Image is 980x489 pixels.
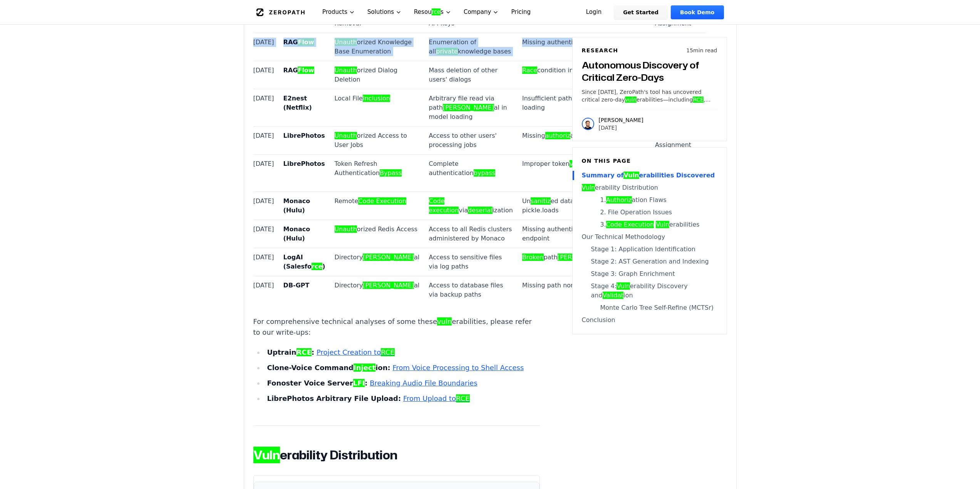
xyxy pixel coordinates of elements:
em: validat [570,160,590,167]
td: Missing authentication in list endpoint [518,33,650,61]
strong: Fonoster Voice Server : [267,379,367,387]
em: Unauth [335,38,357,46]
a: Our Technical Methodology [582,232,717,242]
strong: RAG [283,67,314,74]
a: 2. File Operation Issues [582,208,717,217]
td: Token Refresh Authentication [330,154,424,192]
em: Vuln [582,184,595,191]
strong: LibrePhotos [283,160,325,167]
em: Code execution [429,197,459,214]
em: vuln [437,317,452,325]
em: Broken [522,254,544,261]
em: Vuln [616,282,630,290]
td: Missing ation in job queue [518,126,650,154]
strong: Monaco (Hulu) [283,225,310,242]
p: For comprehensive technical analyses of some these erabilities, please refer to our write-ups: [253,316,540,338]
em: bypass [474,169,495,177]
td: [DATE] [253,33,279,61]
em: [PERSON_NAME] [363,254,414,261]
h6: On this page [582,157,717,165]
em: Flow [298,38,314,46]
strong: Clone-Voice Command ion: [267,364,390,372]
strong: RAG [283,38,314,46]
em: [PERSON_NAME] [443,104,494,111]
td: Local File [330,89,424,126]
p: 15 min read [686,47,717,54]
td: [DATE] [253,220,279,248]
em: deserial [468,207,492,214]
a: Monte Carlo Tree Self-Refine (MCTSr) [582,303,717,312]
td: Directory al [330,276,424,304]
em: RCE [693,97,704,103]
em: RCE [456,394,470,402]
em: [PERSON_NAME] [363,282,414,289]
h2: erability Distribution [253,447,540,463]
strong: LogAI (Salesfo ) [283,254,325,270]
td: Access to database files via backup paths [424,276,518,304]
td: Enumeration of all knowledge bases [424,33,518,61]
em: [PERSON_NAME] [558,254,609,261]
a: 3.Code Execution Vulnerabilities [582,220,717,229]
a: Book Demo [671,5,724,19]
em: private [436,48,458,55]
a: From Voice Processing to Shell Access [392,364,524,372]
td: [DATE] [253,154,279,192]
em: Vuln [656,221,669,228]
strong: LibrePhotos [283,132,325,139]
em: Unauth [335,225,357,233]
em: Race [522,67,537,74]
em: Code Execution [606,221,654,228]
td: [DATE] [253,61,279,89]
td: Pending Assignment [650,33,706,61]
img: Raphael Karger [582,118,594,130]
a: Summary ofVulnerabilities Discovered [582,171,717,180]
h6: Research [582,47,618,54]
a: Get Started [614,5,668,19]
em: Code Execution [358,197,406,205]
em: Inject [353,364,375,372]
td: orized Access to User Jobs [330,126,424,154]
em: rce [432,8,441,15]
em: RCE [381,348,395,356]
em: LFI [353,379,365,387]
td: Mass deletion of other users' dialogs [424,61,518,89]
a: 1.Authorization Flaws [582,195,717,205]
strong: Uptrain : [267,348,314,356]
p: [DATE] [599,124,643,132]
em: sanitiz [531,197,551,205]
strong: Monaco (Hulu) [283,197,310,214]
em: rce [312,263,322,270]
strong: LibrePhotos Arbitrary File Upload: [267,394,401,402]
p: [PERSON_NAME] [599,116,643,124]
td: Arbitrary file read via path al in model loading [424,89,518,126]
td: orized Knowledge Base Enumeration [330,33,424,61]
td: orized Redis Access [330,220,424,248]
td: Un ed data being passed into pickle.loads [518,192,650,220]
em: Vuln [623,172,639,179]
td: path al ion [518,248,650,276]
td: via ization [424,192,518,220]
td: [DATE] [253,89,279,126]
td: Missing authentication in app_redis_api endpoint [518,220,650,248]
a: Stage 4:Vulnerability Discovery andValidation [582,282,717,300]
td: Access to other users' processing jobs [424,126,518,154]
p: Since [DATE], ZeroPath's tool has uncovered critical zero-day erabilities—including , authenticat... [582,88,717,103]
em: Validat [603,292,624,299]
td: [DATE] [253,192,279,220]
em: Flow [298,67,314,74]
a: Stage 2: AST Generation and Indexing [582,257,717,266]
em: authoriz [545,132,571,139]
td: Insufficient path normalization in config loading [518,89,650,126]
strong: E2nest (Netflix) [283,95,312,111]
em: Authoriz [606,196,632,204]
em: Bypass [380,169,402,177]
em: RCE [297,348,312,356]
em: Inclusion [363,95,390,102]
td: Remote [330,192,424,220]
td: orized Dialog Deletion [330,61,424,89]
td: Access to sensitive files via log paths [424,248,518,276]
a: Project Creation toRCE [317,348,395,356]
a: Conclusion [582,315,717,325]
a: Stage 3: Graph Enrichment [582,269,717,279]
a: Login [577,5,611,19]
